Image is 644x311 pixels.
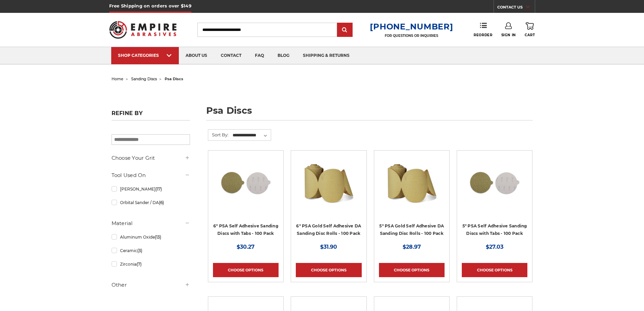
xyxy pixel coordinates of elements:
[474,22,492,37] a: Reorder
[474,33,492,37] span: Reorder
[525,22,535,37] a: Cart
[338,23,352,37] input: Submit
[462,223,527,236] a: 5" PSA Self Adhesive Sanding Discs with Tabs - 100 Pack
[112,245,190,257] a: Ceramic(3)
[497,3,535,13] a: CONTACT US
[137,248,142,253] span: (3)
[296,155,361,221] a: 6" DA Sanding Discs on a Roll
[248,47,271,64] a: faq
[213,223,278,236] a: 6" PSA Self Adhesive Sanding Discs with Tabs - 100 Pack
[112,231,190,243] a: Aluminum Oxide(13)
[320,244,337,250] span: $31.90
[112,110,190,120] h5: Refine by
[165,76,183,81] span: psa discs
[112,183,190,195] a: [PERSON_NAME](17)
[155,235,161,240] span: (13)
[109,17,177,43] img: Empire Abrasives
[302,155,356,209] img: 6" DA Sanding Discs on a Roll
[468,155,522,209] img: 5 inch PSA Disc
[379,223,444,236] a: 5" PSA Gold Self Adhesive DA Sanding Disc Rolls - 100 Pack
[271,47,296,64] a: blog
[156,186,162,192] span: (17)
[296,263,361,277] a: Choose Options
[213,155,279,221] a: 6 inch psa sanding disc
[112,197,190,208] a: Orbital Sander / DA(6)
[525,33,535,37] span: Cart
[501,33,516,37] span: Sign In
[213,263,279,277] a: Choose Options
[159,200,164,205] span: (6)
[118,53,172,58] div: SHOP CATEGORIES
[237,244,255,250] span: $30.27
[179,47,214,64] a: about us
[232,130,271,140] select: Sort By:
[462,263,527,277] a: Choose Options
[112,154,190,162] h5: Choose Your Grit
[385,155,439,209] img: 5" Sticky Backed Sanding Discs on a roll
[296,223,361,236] a: 6" PSA Gold Self Adhesive DA Sanding Disc Rolls - 100 Pack
[208,130,229,140] label: Sort By:
[403,244,421,250] span: $28.97
[379,155,445,221] a: 5" Sticky Backed Sanding Discs on a roll
[296,47,356,64] a: shipping & returns
[112,258,190,270] a: Zirconia(7)
[370,22,453,31] a: [PHONE_NUMBER]
[112,171,190,179] h5: Tool Used On
[112,76,123,81] a: home
[219,155,273,209] img: 6 inch psa sanding disc
[112,219,190,227] h5: Material
[131,76,157,81] a: sanding discs
[137,262,142,267] span: (7)
[370,34,453,38] p: FOR QUESTIONS OR INQUIRIES
[486,244,503,250] span: $27.03
[214,47,248,64] a: contact
[112,281,190,289] h5: Other
[379,263,445,277] a: Choose Options
[462,155,527,221] a: 5 inch PSA Disc
[206,106,533,120] h1: psa discs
